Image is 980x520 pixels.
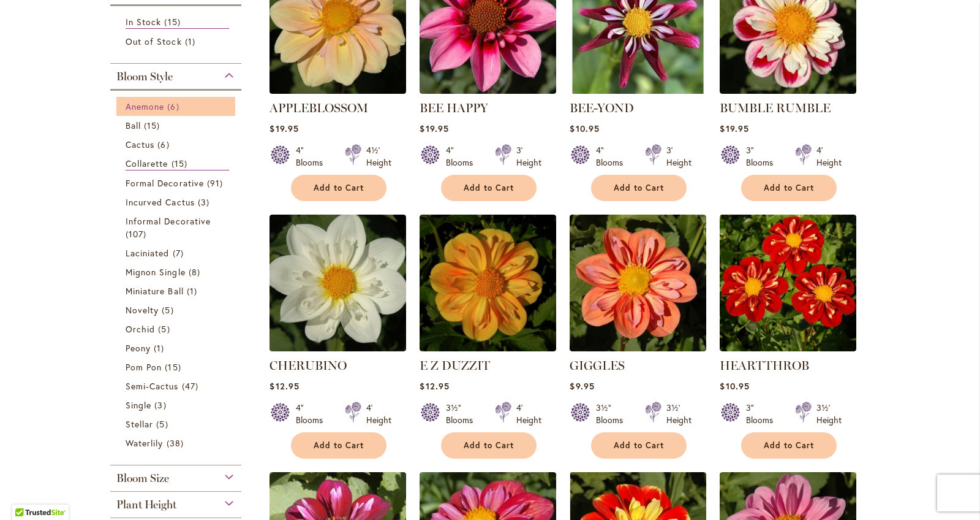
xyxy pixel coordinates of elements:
[207,177,226,189] span: 91
[126,138,229,151] a: Cactus 6
[666,144,692,169] div: 3' Height
[464,440,514,451] span: Add to Cart
[720,85,856,96] a: BUMBLE RUMBLE
[126,215,229,240] a: Informal Decorative 107
[741,175,837,201] button: Add to Cart
[126,196,195,208] span: Incurved Cactus
[441,175,537,201] button: Add to Cart
[171,157,190,170] span: 15
[126,418,153,430] span: Stellar
[420,85,556,96] a: BEE HAPPY
[570,123,599,134] span: $10.95
[420,101,488,115] a: BEE HAPPY
[126,247,229,259] a: Laciniated 7
[420,123,448,134] span: $19.95
[570,101,634,115] a: BEE-YOND
[291,175,386,201] button: Add to Cart
[816,402,842,426] div: 3½' Height
[126,361,162,373] span: Pom Pon
[296,402,330,426] div: 4" Blooms
[269,85,406,96] a: APPLEBLOSSOM
[126,380,179,392] span: Semi-Cactus
[720,101,831,115] a: BUMBLE RUMBLE
[157,138,172,151] span: 6
[158,323,173,335] span: 5
[366,144,391,169] div: 4½' Height
[570,215,706,351] img: GIGGLES
[614,183,664,193] span: Add to Cart
[126,399,151,411] span: Single
[741,432,837,459] button: Add to Cart
[126,380,229,392] a: Semi-Cactus 47
[570,85,706,96] a: BEE-YOND
[126,35,229,48] a: Out of Stock 1
[167,437,187,449] span: 38
[187,285,200,297] span: 1
[764,440,814,451] span: Add to Cart
[570,342,706,354] a: GIGGLES
[126,266,186,278] span: Mignon Single
[126,215,211,227] span: Informal Decorative
[126,15,229,29] a: In Stock 15
[464,183,514,193] span: Add to Cart
[126,323,229,335] a: Orchid 5
[441,432,537,459] button: Add to Cart
[614,440,664,451] span: Add to Cart
[165,361,184,373] span: 15
[126,342,151,354] span: Peony
[446,144,480,169] div: 4" Blooms
[269,380,299,392] span: $12.95
[126,266,229,278] a: Mignon Single 8
[126,177,204,189] span: Formal Decorative
[314,440,364,451] span: Add to Cart
[126,139,154,150] span: Cactus
[366,402,391,426] div: 4' Height
[126,361,229,373] a: Pom Pon 15
[746,144,780,169] div: 3" Blooms
[296,144,330,169] div: 4" Blooms
[516,144,541,169] div: 3' Height
[269,342,406,354] a: CHERUBINO
[126,177,229,189] a: Formal Decorative 91
[420,342,556,354] a: E Z DUZZIT
[420,380,449,392] span: $12.95
[596,402,630,426] div: 3½" Blooms
[746,402,780,426] div: 3" Blooms
[420,358,490,373] a: E Z DUZZIT
[764,183,814,193] span: Add to Cart
[596,144,630,169] div: 4" Blooms
[182,380,202,392] span: 47
[126,158,168,169] span: Collarette
[269,358,347,373] a: CHERUBINO
[516,402,541,426] div: 4' Height
[720,215,856,351] img: HEARTTHROB
[126,120,141,131] span: Ball
[591,432,687,459] button: Add to Cart
[173,247,187,259] span: 7
[314,183,364,193] span: Add to Cart
[126,285,229,297] a: Miniature Ball 1
[720,380,749,392] span: $10.95
[116,70,173,83] span: Bloom Style
[720,342,856,354] a: HEARTTHROB
[126,437,163,449] span: Waterlily
[126,119,229,132] a: Ball 15
[162,304,176,316] span: 5
[126,399,229,411] a: Single 3
[154,342,167,354] span: 1
[666,402,692,426] div: 3½' Height
[198,196,213,208] span: 3
[269,101,368,115] a: APPLEBLOSSOM
[126,437,229,449] a: Waterlily 38
[126,101,164,112] span: Anemone
[116,472,169,485] span: Bloom Size
[154,399,169,411] span: 3
[126,285,184,297] span: Miniature Ball
[126,100,229,113] a: Anemone 6
[156,418,171,430] span: 5
[720,123,748,134] span: $19.95
[116,498,176,511] span: Plant Height
[189,266,203,278] span: 8
[720,358,809,373] a: HEARTTHROB
[570,380,594,392] span: $9.95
